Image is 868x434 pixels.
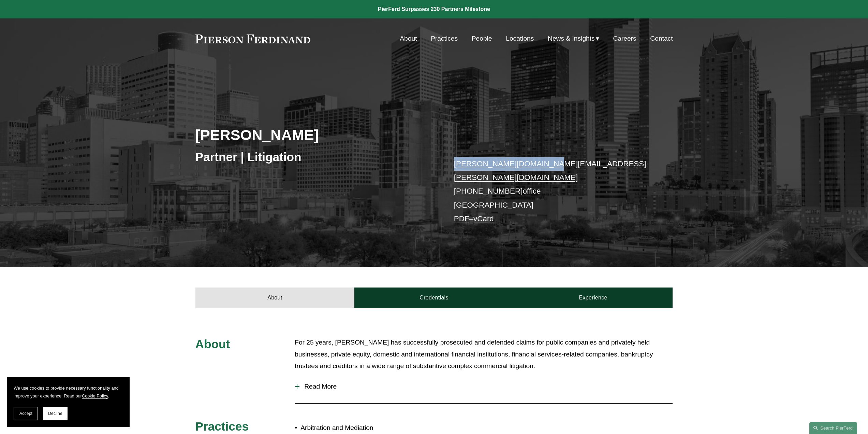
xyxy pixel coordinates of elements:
a: About [400,32,417,45]
button: Read More [295,378,673,395]
span: Practices [195,420,249,433]
a: Contact [650,32,673,45]
button: Accept [14,407,38,420]
a: Practices [431,32,458,45]
a: vCard [473,214,494,223]
p: We use cookies to provide necessary functionality and improve your experience. Read our . [14,384,123,400]
span: Accept [19,411,32,416]
a: Credentials [354,288,514,308]
p: For 25 years, [PERSON_NAME] has successfully prosecuted and defended claims for public companies ... [295,337,673,372]
a: Locations [506,32,534,45]
h2: [PERSON_NAME] [195,126,434,144]
span: Decline [48,411,62,416]
a: People [472,32,492,45]
span: News & Insights [548,33,595,45]
button: Decline [43,407,68,420]
p: office [GEOGRAPHIC_DATA] – [454,157,653,226]
a: Experience [514,288,673,308]
span: About [195,337,230,351]
a: [PHONE_NUMBER] [454,187,523,195]
a: PDF [454,214,469,223]
a: Search this site [809,422,857,434]
a: Careers [613,32,636,45]
a: folder dropdown [548,32,599,45]
a: About [195,288,355,308]
section: Cookie banner [7,377,130,427]
a: [PERSON_NAME][DOMAIN_NAME][EMAIL_ADDRESS][PERSON_NAME][DOMAIN_NAME] [454,159,646,182]
a: Cookie Policy [82,393,108,398]
h3: Partner | Litigation [195,150,434,165]
span: Read More [299,383,673,390]
p: Arbitration and Mediation [300,422,434,434]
